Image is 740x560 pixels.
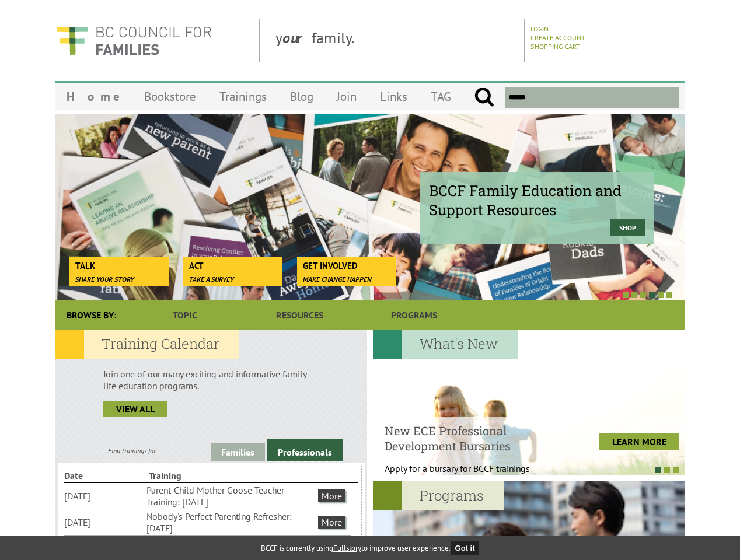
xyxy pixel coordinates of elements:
a: Fullstory [333,543,361,553]
h4: New ECE Professional Development Bursaries [385,423,559,453]
div: Find trainings for: [55,446,211,455]
a: Topic [128,300,242,330]
strong: our [282,28,312,47]
a: Bookstore [132,83,208,110]
div: y family. [266,19,525,62]
div: Browse By: [55,300,128,330]
li: Date [64,468,146,482]
a: Shopping Cart [530,42,580,51]
p: Join one of our many exciting and informative family life education programs. [103,368,319,391]
p: Apply for a bursary for BCCF trainings West... [385,463,559,486]
a: Act Take a survey [183,257,281,273]
a: Get Involved Make change happen [297,257,395,273]
li: Training [149,468,231,482]
a: Shop [610,219,645,236]
span: Make change happen [303,275,372,283]
a: Create Account [530,33,585,42]
a: LEARN MORE [599,433,679,450]
h2: Training Calendar [55,330,239,359]
span: Get Involved [303,260,389,272]
span: BCCF Family Education and Support Resources [429,181,645,219]
a: More [318,516,345,528]
a: Programs [357,300,472,330]
a: Trainings [208,83,278,110]
a: Families [211,443,265,461]
span: Talk [75,260,161,272]
a: Talk Share your story [69,257,167,273]
a: TAG [419,83,463,110]
span: Share your story [75,275,134,283]
a: Home [55,83,132,110]
a: Login [530,24,549,33]
li: [DATE] [64,489,144,503]
img: BC Council for FAMILIES [55,19,212,62]
a: Join [325,83,368,110]
h2: What's New [373,330,518,359]
a: Links [368,83,419,110]
a: view all [103,401,167,417]
a: Resources [242,300,357,330]
a: More [318,489,345,502]
h2: Programs [373,481,504,510]
span: Act [189,260,275,272]
li: [DATE] [64,515,144,529]
input: Submit [474,87,494,108]
a: Professionals [267,439,343,461]
span: Take a survey [189,275,234,283]
a: Blog [278,83,325,110]
button: Got it [451,541,480,555]
li: Parent-Child Mother Goose Teacher Training: [DATE] [146,483,316,509]
li: Nobody's Perfect Parenting Refresher: [DATE] [146,509,316,535]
